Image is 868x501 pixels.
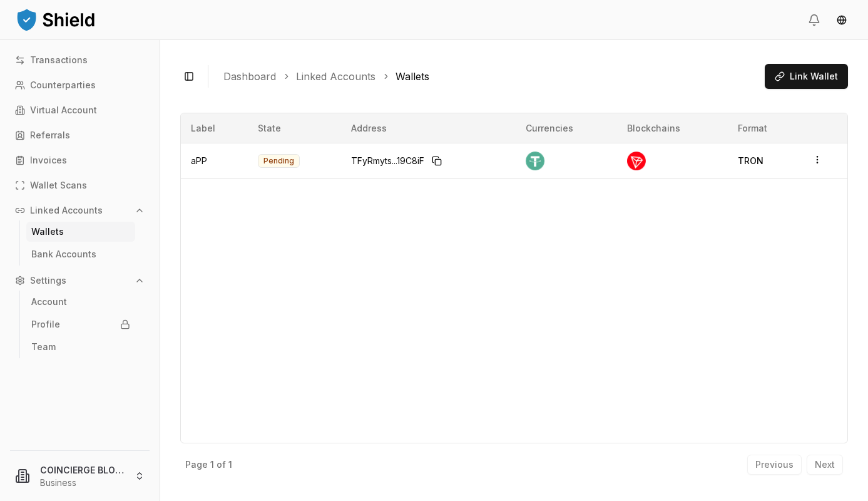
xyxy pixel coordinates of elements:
[30,276,66,285] p: Settings
[526,152,544,170] img: Tether
[185,460,208,469] p: Page
[617,113,727,143] th: Blockchains
[31,227,64,236] p: Wallets
[738,155,763,166] span: TRON
[223,69,755,84] nav: breadcrumb
[10,150,150,170] a: Invoices
[30,81,96,90] p: Counterparties
[26,222,135,242] a: Wallets
[181,143,248,179] td: aPP
[10,100,150,120] a: Virtual Account
[228,460,232,469] p: 1
[30,106,97,115] p: Virtual Account
[15,7,96,32] img: ShieldPay Logo
[26,292,135,312] a: Account
[181,113,248,143] th: Label
[40,463,125,477] p: COINCIERGE BLOCKWISE LLC
[427,151,447,171] button: Copy to clipboard
[10,125,150,145] a: Referrals
[30,56,88,65] p: Transactions
[728,113,802,143] th: Format
[26,337,135,357] a: Team
[223,69,276,84] a: Dashboard
[30,156,67,165] p: Invoices
[210,460,214,469] p: 1
[30,206,103,215] p: Linked Accounts
[31,320,60,329] p: Profile
[26,314,135,334] a: Profile
[790,70,838,83] span: Link Wallet
[10,200,150,220] button: Linked Accounts
[26,244,135,264] a: Bank Accounts
[31,343,56,351] p: Team
[765,64,848,89] button: Link Wallet
[296,69,375,84] a: Linked Accounts
[10,175,150,195] a: Wallet Scans
[627,152,646,170] img: Tron
[10,75,150,95] a: Counterparties
[217,460,226,469] p: of
[341,113,516,143] th: Address
[5,456,155,496] button: COINCIERGE BLOCKWISE LLCBusiness
[248,113,341,143] th: State
[516,113,618,143] th: Currencies
[351,155,424,167] span: TFyRmyts...19C8iF
[30,181,87,190] p: Wallet Scans
[31,297,67,306] p: Account
[10,271,150,291] button: Settings
[40,477,125,489] p: Business
[30,131,70,140] p: Referrals
[396,69,429,84] a: Wallets
[10,50,150,70] a: Transactions
[31,250,96,259] p: Bank Accounts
